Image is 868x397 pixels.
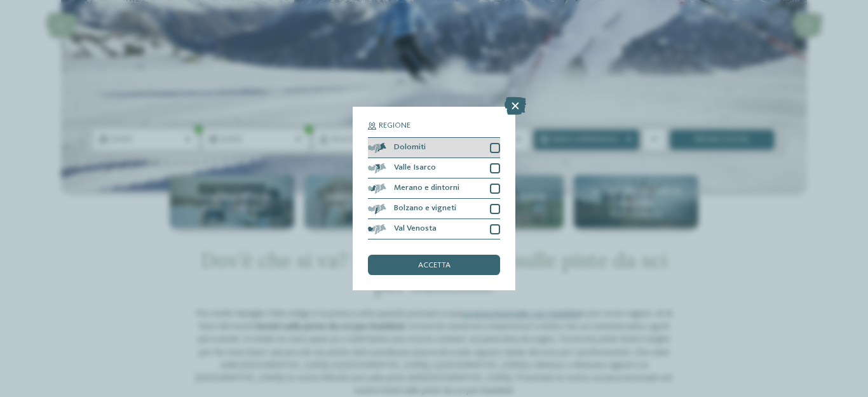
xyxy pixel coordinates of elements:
[418,262,451,270] span: accetta
[394,184,459,192] span: Merano e dintorni
[394,225,437,233] span: Val Venosta
[379,122,410,130] span: Regione
[394,205,456,213] span: Bolzano e vigneti
[394,164,436,172] span: Valle Isarco
[394,144,426,152] span: Dolomiti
